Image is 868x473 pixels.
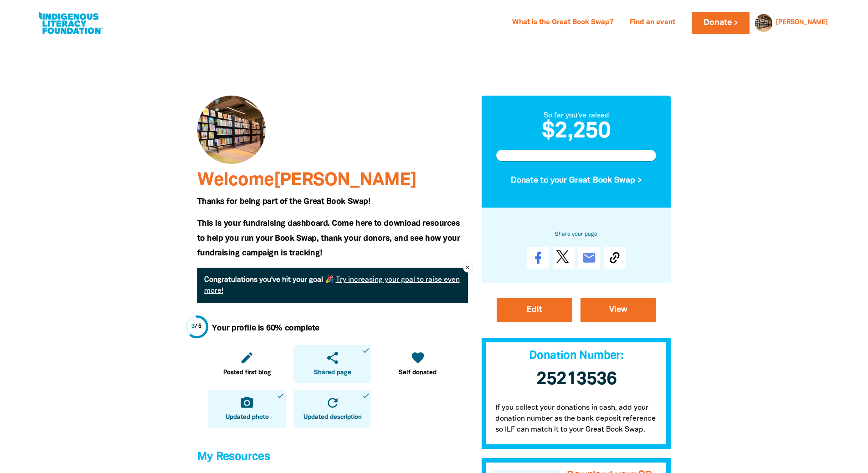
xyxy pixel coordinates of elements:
[527,247,549,269] a: Share
[208,390,286,428] a: camera_altUpdated photodone
[582,250,596,265] i: email
[293,345,371,383] a: shareShared pagedone
[197,198,370,205] span: Thanks for being part of the Great Book Swap!
[553,247,575,269] a: Post
[191,324,195,329] span: 3
[226,413,269,422] span: Updated photo
[578,247,600,269] a: email
[580,298,656,322] a: View
[463,264,472,272] button: close
[362,346,370,355] i: done
[293,390,371,428] a: refreshUpdated descriptiondone
[482,393,671,449] p: If you collect your donations in cash, add your donation number as the bank deposit reference so ...
[191,322,202,331] div: / 5
[507,15,619,30] a: What is the Great Book Swap?
[314,368,351,377] span: Shared page
[277,392,285,400] i: done
[303,413,362,422] span: Updated description
[325,351,340,365] i: share
[212,325,319,332] strong: Your profile is 60% complete
[496,110,657,121] div: So far you've raised
[240,351,254,365] i: edit
[496,121,657,143] h2: $2,250
[465,264,471,272] i: close
[223,368,271,377] span: Posted first blog
[197,172,416,189] span: Welcome [PERSON_NAME]
[197,452,270,462] span: My Resources
[325,396,340,410] i: refresh
[362,392,370,400] i: done
[411,351,425,365] i: favorite
[604,247,626,269] button: Copy Link
[496,168,657,193] button: Donate to your Great Book Swap >
[208,345,286,383] a: editPosted first blog
[496,229,657,239] h6: Share your page
[399,368,437,377] span: Self donated
[529,351,623,361] span: Donation Number:
[497,298,572,322] a: Edit
[624,15,681,30] a: Find an event
[379,345,457,383] a: favoriteSelf donated
[692,12,749,34] a: Donate
[776,20,828,26] a: [PERSON_NAME]
[197,220,460,257] span: This is your fundraising dashboard. Come here to download resources to help you run your Book Swa...
[204,277,334,283] strong: Congratulations you've hit your goal 🎉
[536,371,616,388] span: 25213536
[240,396,254,410] i: camera_alt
